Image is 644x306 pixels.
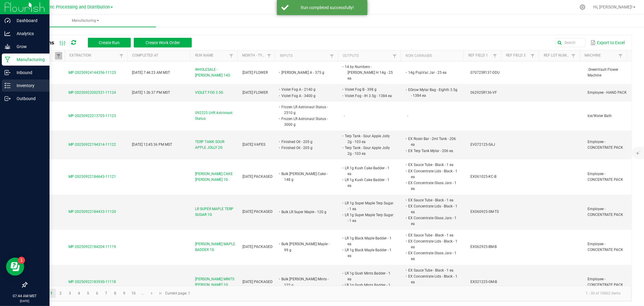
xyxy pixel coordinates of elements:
[56,289,65,298] a: Page 2
[471,245,497,249] span: EX062925-BM-B
[243,142,266,147] span: [DATE] VAPES
[280,70,331,76] li: [PERSON_NAME] A - 375 g
[195,67,235,78] span: WHOLESALE - [PERSON_NAME] 14G
[11,43,47,50] p: Grow
[93,289,101,298] a: Page 6
[195,53,227,58] a: Run NameSortable
[132,53,188,58] a: Completed AtSortable
[344,64,394,82] li: 14 by Numbers - [PERSON_NAME] H 14g - 25 ea
[55,52,62,60] a: Filter
[195,241,235,253] span: [PERSON_NAME] MAPLE BADDER 1G
[120,289,129,298] a: Page 9
[401,50,463,61] th: Non Cannabis
[148,289,156,298] a: Go to the next page
[471,174,497,179] span: EX061025-KC-B
[243,70,268,75] span: [DATE] FLOWER
[588,140,623,150] span: Employee - CONCENTRATE PACK
[242,53,265,58] a: Month - TypeSortable
[275,50,338,61] th: Inputs
[195,206,235,218] span: LR SUPER MAPLE TERP SUGAR 1G
[18,257,25,264] iframe: Resource center unread badge
[11,56,47,63] p: Manufacturing
[118,52,125,60] a: Filter
[344,177,394,189] li: LR 1g Kush Cake Badder - 1 ea
[506,53,529,58] a: Ref Field 3Sortable
[69,174,116,179] span: MP-20250922184643-11121
[544,53,570,58] a: Ref Lot NumberSortable
[344,212,394,224] li: LR 1g Super Maple Terp Sugar - 1 ea
[149,291,154,296] span: Go to the next page
[407,203,457,215] li: EX Concentrate Lids - Black - 1 ea
[195,139,235,151] span: TERP TANK SOUR APPLE JOLLY 2G
[471,70,500,75] span: 070725R137-DDU
[328,52,335,60] a: Filter
[6,258,24,276] iframe: Resource center
[280,93,331,99] li: Violet Fog A - 3400 g
[159,291,163,296] span: Go to the last page
[88,38,131,47] button: Create Run
[588,90,627,95] span: Employee - HAND PACK
[344,235,394,247] li: LR 1g Black Maple Badder - 1 ea
[265,52,273,60] a: Filter
[407,70,457,76] li: 14g PopVac Jar - 25 ea
[195,276,235,288] span: [PERSON_NAME] MINTS [PERSON_NAME] 1G
[228,52,235,60] a: Filter
[407,197,457,203] li: EX Sauce Tube - Black - 1 ea
[84,289,92,298] a: Page 5
[280,276,331,288] li: Bulk [PERSON_NAME] Mints - 122 g
[243,90,268,95] span: [DATE] FLOWER
[11,17,47,24] p: Dashboard
[344,86,394,93] li: Violet Fog B - 398 g
[156,289,165,298] a: Go to the last page
[243,210,273,214] span: [DATE] PACKAGED
[588,277,623,287] span: Employee - CONCENTRATE PACK
[492,52,499,60] a: Filter
[11,69,47,76] p: Inbound
[14,18,156,23] span: Manufacturing
[5,57,11,63] inline-svg: Manufacturing
[593,5,633,9] span: Hi, [PERSON_NAME]!
[280,209,331,215] li: Bulk LR Super Maple - 120 g
[11,82,47,89] p: Inventory
[407,232,457,238] li: EX Sauce Tube - Black - 1 ea
[407,238,457,250] li: EX Concentrate Lids - Black - 1 ea
[5,83,11,89] inline-svg: Inventory
[3,299,47,303] p: [DATE]
[344,282,394,294] li: LR 1g Gush Mints Badder - 1 ea
[617,52,624,60] a: Filter
[134,38,192,47] button: Create Work Order
[3,293,47,299] p: 07:44 AM MST
[132,142,172,147] span: [DATE] 12:45:36 PM MST
[195,110,235,122] span: 092225 LHR Astronaut Status
[69,245,116,249] span: MP-20250922184204-11119
[14,15,156,27] a: Manufacturing
[407,267,457,273] li: EX Sauce Tube - Black - 1 ea
[570,52,577,60] a: Filter
[47,289,56,298] a: Page 1
[280,116,331,128] li: Frozen LR Astronaut Status - 3000 g
[471,280,497,284] span: EX021225-GM-B
[5,31,11,37] inline-svg: Analytics
[529,52,536,60] a: Filter
[344,133,394,145] li: Terp Tank - Sour Apple Jolly 2g - 103 ea
[407,285,457,297] li: EX Concentrate Glass Jars - 1 ea
[27,286,632,301] kendo-pager: Current page: 1
[407,250,457,262] li: EX Concentrate Glass Jars - 1 ea
[280,139,331,145] li: Finished Oil - 205 g
[69,280,116,284] span: MP-20250922183930-11118
[471,210,499,214] span: EX060925-SM-TS
[407,162,457,168] li: EX Sauce Tube - Black - 1 ea
[280,145,331,151] li: Finished Oil - 205 g
[195,90,223,96] span: VIOLET FOG 3.5G
[111,289,120,298] a: Page 8
[69,53,117,58] a: ExtractionSortable
[69,210,116,214] span: MP-20250922184433-11120
[194,288,625,298] kendo-pager-info: 1 - 30 of 10862 items
[129,289,138,298] a: Page 10
[75,289,83,298] a: Page 4
[344,200,394,212] li: LR 1g Super Maple Terp Sugar - 1 ea
[555,38,585,47] input: Search
[195,171,235,183] span: [PERSON_NAME] CAKE [PERSON_NAME] 1G
[66,289,74,298] a: Page 3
